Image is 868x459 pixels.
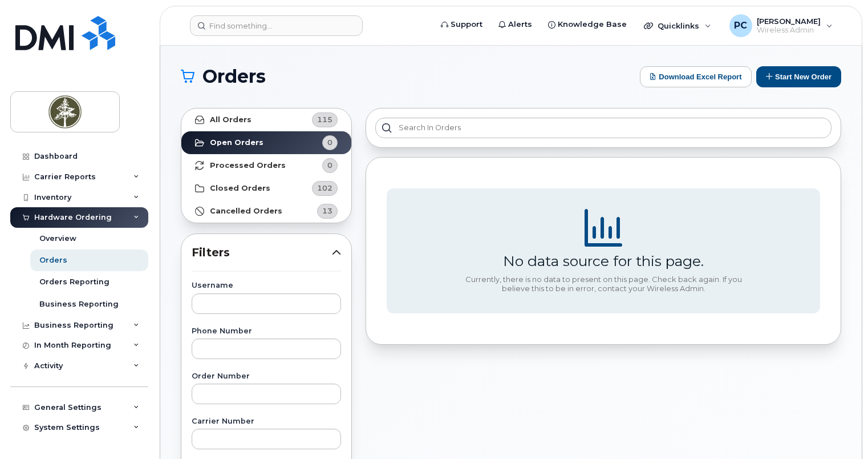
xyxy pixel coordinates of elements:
span: 13 [322,206,332,216]
div: Currently, there is no data to present on this page. Check back again. If you believe this to be ... [461,275,746,293]
span: 102 [317,183,332,194]
strong: Processed Orders [210,161,286,170]
button: Start New Order [756,66,841,87]
a: Closed Orders102 [181,177,351,200]
strong: All Orders [210,115,252,124]
strong: Cancelled Orders [210,207,282,216]
span: 0 [327,160,332,171]
label: Phone Number [192,328,341,335]
span: 0 [327,137,332,148]
label: Carrier Number [192,418,341,425]
input: Search in orders [375,118,832,138]
a: Cancelled Orders13 [181,200,351,223]
label: Order Number [192,373,341,380]
span: Orders [202,68,266,85]
a: Processed Orders0 [181,154,351,177]
span: 115 [317,114,332,125]
button: Download Excel Report [640,66,752,87]
a: All Orders115 [181,108,351,131]
strong: Open Orders [210,138,263,147]
strong: Closed Orders [210,184,270,193]
div: No data source for this page. [503,252,704,269]
a: Open Orders0 [181,131,351,154]
label: Username [192,282,341,289]
span: Filters [192,244,332,261]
